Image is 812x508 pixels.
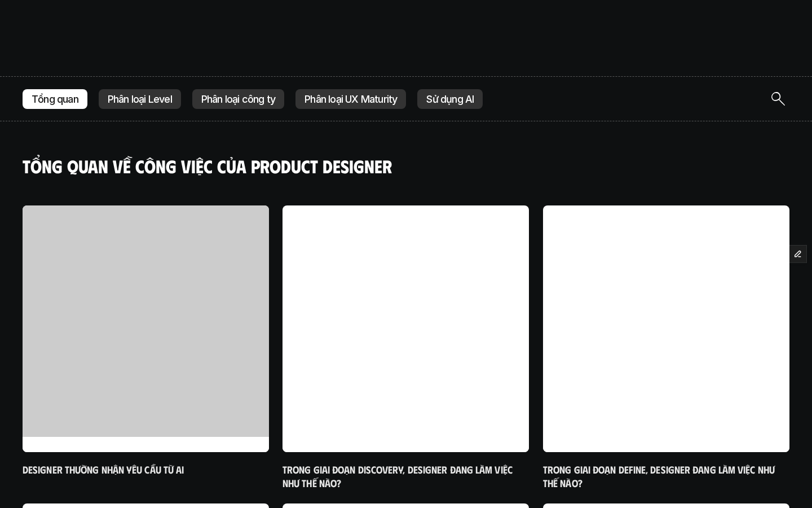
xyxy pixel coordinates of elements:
[283,205,529,490] a: Made with Flourish Trong giai đoạn Discovery, designer đang làm việc như thế nào?
[789,246,806,262] button: Edit Framer Content
[108,94,172,105] p: Phân loại Level
[23,89,87,110] a: Tổng quan
[767,87,789,110] button: Search Icon
[201,94,275,105] p: Phân loại công ty
[283,463,529,490] h6: Trong giai đoạn Discovery, designer đang làm việc như thế nào?
[417,89,483,110] a: Sử dụng AI
[543,463,789,490] h6: Trong giai đoạn Define, designer đang làm việc như thế nào?
[771,92,785,106] img: icon entry point for Site Search
[32,94,78,105] p: Tổng quan
[543,205,789,490] a: Made with Flourish Trong giai đoạn Define, designer đang làm việc như thế nào?
[99,89,181,110] a: Phân loại Level
[304,94,397,105] p: Phân loại UX Maturity
[23,155,789,177] h4: Tổng quan về công việc của Product Designer
[192,89,284,110] a: Phân loại công ty
[543,205,789,439] iframe: Interactive or visual content
[23,463,269,476] h6: Designer thường nhận yêu cầu từ ai
[23,205,269,477] a: Designer thường nhận yêu cầu từ ai
[283,205,529,439] iframe: Interactive or visual content
[426,94,474,105] p: Sử dụng AI
[295,89,406,110] a: Phân loại UX Maturity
